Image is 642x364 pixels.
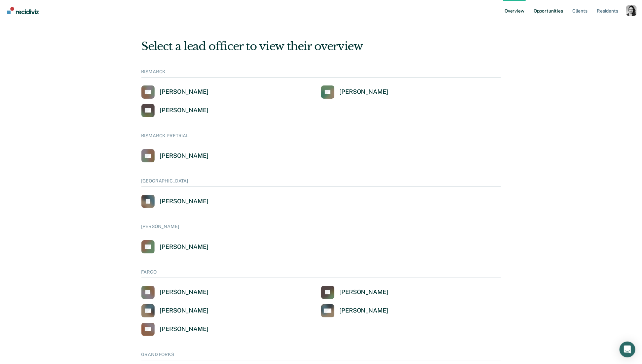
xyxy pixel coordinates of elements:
[141,149,208,162] a: [PERSON_NAME]
[141,323,208,336] a: [PERSON_NAME]
[340,88,388,96] div: [PERSON_NAME]
[160,243,208,251] div: [PERSON_NAME]
[160,288,208,296] div: [PERSON_NAME]
[141,286,208,299] a: [PERSON_NAME]
[141,240,208,253] a: [PERSON_NAME]
[141,195,208,208] a: [PERSON_NAME]
[160,325,208,333] div: [PERSON_NAME]
[141,69,501,78] div: BISMARCK
[141,133,501,142] div: BISMARCK PRETRIAL
[620,342,635,357] div: Open Intercom Messenger
[141,224,501,232] div: [PERSON_NAME]
[340,307,388,314] div: [PERSON_NAME]
[141,104,208,117] a: [PERSON_NAME]
[160,198,208,205] div: [PERSON_NAME]
[141,40,501,53] div: Select a lead officer to view their overview
[160,307,208,314] div: [PERSON_NAME]
[160,88,208,96] div: [PERSON_NAME]
[321,286,388,299] a: [PERSON_NAME]
[141,304,208,317] a: [PERSON_NAME]
[160,152,208,160] div: [PERSON_NAME]
[160,107,208,114] div: [PERSON_NAME]
[141,178,501,187] div: [GEOGRAPHIC_DATA]
[626,5,637,16] button: Profile dropdown button
[340,288,388,296] div: [PERSON_NAME]
[321,85,388,99] a: [PERSON_NAME]
[321,304,388,317] a: [PERSON_NAME]
[141,269,501,278] div: FARGO
[7,7,39,14] img: Recidiviz
[141,85,208,99] a: [PERSON_NAME]
[141,352,501,360] div: GRAND FORKS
